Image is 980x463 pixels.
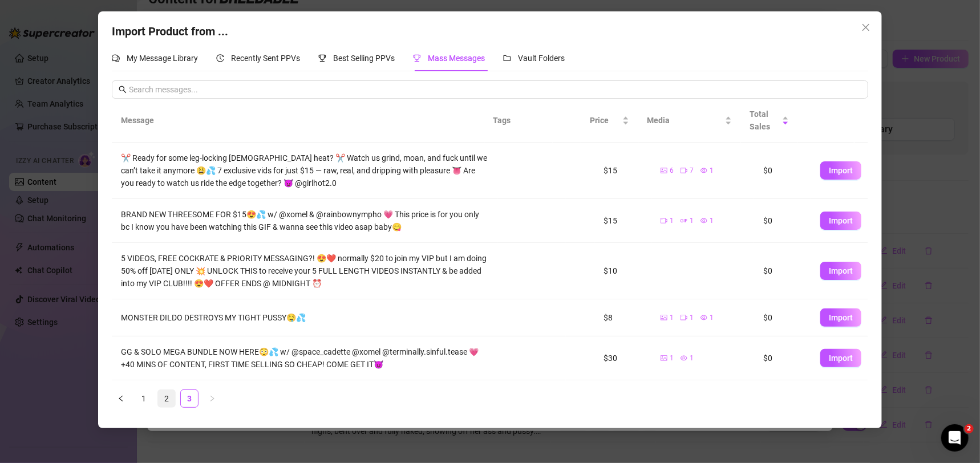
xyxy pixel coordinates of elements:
[661,217,667,224] span: video-camera
[690,216,694,226] span: 1
[594,243,651,299] td: $10
[413,54,421,62] span: trophy
[829,354,853,363] span: Import
[112,99,484,143] th: Message
[231,54,300,63] span: Recently Sent PPVs
[670,216,674,226] span: 1
[754,243,811,299] td: $0
[700,167,707,174] span: eye
[681,355,687,362] span: eye
[203,389,221,408] li: Next Page
[121,208,488,233] div: BRAND NEW THREESOME FOR $15😍💦 w/ @xomel & @rainbownympho 💗 This price is for you only bc I know y...
[121,346,488,371] div: GG & SOLO MEGA BUNDLE NOW HERE😳💦 w/ @space_cadette @xomel @terminally.sinful.tease 💗 +40 MINS OF ...
[857,18,875,36] button: Close
[681,314,687,321] span: video-camera
[754,336,811,380] td: $0
[503,54,511,62] span: folder
[754,199,811,243] td: $0
[820,262,861,280] button: Import
[318,54,326,62] span: trophy
[112,25,228,38] span: Import Product from ...
[681,217,687,224] span: gif
[112,389,130,408] button: left
[135,390,152,407] a: 1
[741,99,798,143] th: Total Sales
[647,114,723,127] span: Media
[594,199,651,243] td: $15
[829,266,853,275] span: Import
[710,165,714,176] span: 1
[820,212,861,230] button: Import
[216,54,224,62] span: history
[590,114,620,127] span: Price
[700,314,707,321] span: eye
[180,389,199,408] li: 3
[690,312,694,323] span: 1
[670,165,674,176] span: 6
[661,355,667,362] span: picture
[112,54,120,62] span: comment
[157,389,176,408] li: 2
[820,308,861,327] button: Import
[750,108,780,133] span: Total Sales
[820,161,861,180] button: Import
[121,311,488,324] div: MONSTER DILDO DESTROYS MY TIGHT PUSSY🤤💦
[857,23,875,32] span: Close
[754,299,811,336] td: $0
[203,389,221,408] button: right
[127,54,198,63] span: My Message Library
[518,54,565,63] span: Vault Folders
[690,353,694,364] span: 1
[135,389,153,408] li: 1
[158,390,175,407] a: 2
[121,152,488,189] div: ✂️ Ready for some leg-locking [DEMOGRAPHIC_DATA] heat? ✂️ Watch us grind, moan, and fuck until we...
[710,312,714,323] span: 1
[129,83,861,96] input: Search messages...
[820,349,861,367] button: Import
[670,353,674,364] span: 1
[121,252,488,290] div: 5 VIDEOS, FREE COCKRATE & PRIORITY MESSAGING?! 😍❤️ normally $20 to join my VIP but I am doing 50%...
[428,54,485,63] span: Mass Messages
[861,23,870,32] span: close
[941,424,969,452] iframe: Intercom live chat
[581,99,638,143] th: Price
[754,143,811,199] td: $0
[829,166,853,175] span: Import
[118,395,124,402] span: left
[681,167,687,174] span: video-camera
[484,99,553,143] th: Tags
[112,389,130,408] li: Previous Page
[829,313,853,322] span: Import
[333,54,395,63] span: Best Selling PPVs
[181,390,198,407] a: 3
[690,165,694,176] span: 7
[829,216,853,225] span: Import
[700,217,707,224] span: eye
[209,395,216,402] span: right
[119,86,127,94] span: search
[594,143,651,199] td: $15
[661,167,667,174] span: picture
[965,424,974,433] span: 2
[710,216,714,226] span: 1
[594,299,651,336] td: $8
[594,336,651,380] td: $30
[670,312,674,323] span: 1
[638,99,741,143] th: Media
[661,314,667,321] span: picture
